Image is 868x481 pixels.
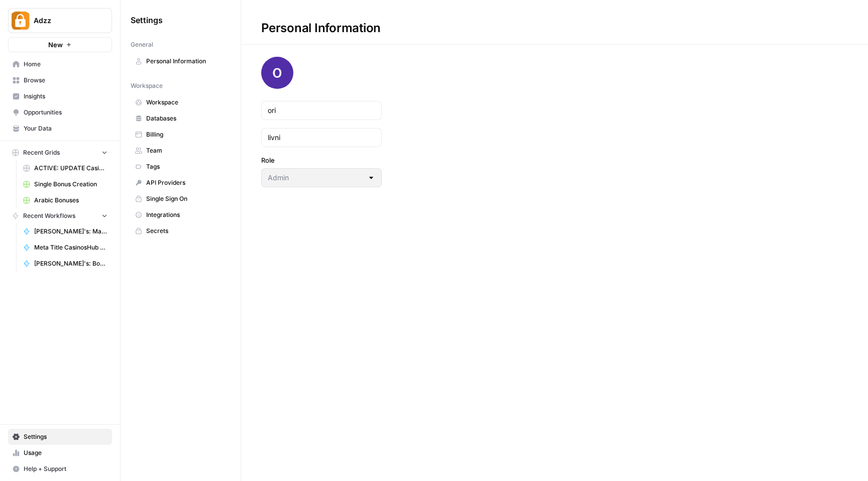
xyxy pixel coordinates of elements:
[8,445,112,461] a: Usage
[34,16,94,26] span: Adzz
[19,192,112,208] a: Arabic Bonuses
[34,243,107,252] span: Meta Title CasinosHub Review
[131,127,231,143] a: Billing
[23,148,60,157] span: Recent Grids
[8,56,112,72] a: Home
[19,239,112,256] a: Meta Title CasinosHub Review
[8,145,112,160] button: Recent Grids
[34,180,107,189] span: Single Bonus Creation
[24,92,107,101] span: Insights
[8,461,112,477] button: Help + Support
[146,57,226,66] span: Personal Information
[19,160,112,176] a: ACTIVE: UPDATE Casino Reviews
[131,159,231,175] a: Tags
[24,76,107,85] span: Browse
[146,226,226,235] span: Secrets
[12,12,30,30] img: Adzz Logo
[131,14,163,26] span: Settings
[146,178,226,187] span: API Providers
[8,72,112,88] a: Browse
[146,194,226,203] span: Single Sign On
[24,432,107,441] span: Settings
[19,176,112,192] a: Single Bonus Creation
[24,108,107,117] span: Opportunities
[8,104,112,121] a: Opportunities
[261,57,293,89] img: avatar
[8,8,112,33] button: Workspace: Adzz
[8,121,112,137] a: Your Data
[8,37,112,52] button: New
[8,88,112,104] a: Insights
[146,130,226,139] span: Billing
[24,124,107,133] span: Your Data
[24,464,107,473] span: Help + Support
[146,146,226,155] span: Team
[8,429,112,445] a: Settings
[131,175,231,191] a: API Providers
[146,98,226,107] span: Workspace
[34,227,107,236] span: [PERSON_NAME]'s: MasterFlow CasinosHub
[131,223,231,239] a: Secrets
[131,81,163,90] span: Workspace
[23,211,75,220] span: Recent Workflows
[131,94,231,110] a: Workspace
[146,210,226,219] span: Integrations
[34,259,107,268] span: [PERSON_NAME]'s: Bonuses Section for NoDeposit
[131,207,231,223] a: Integrations
[241,20,401,36] div: Personal Information
[48,40,63,50] span: New
[146,162,226,171] span: Tags
[131,40,153,49] span: General
[24,60,107,69] span: Home
[131,191,231,207] a: Single Sign On
[131,53,231,69] a: Personal Information
[34,196,107,205] span: Arabic Bonuses
[131,110,231,127] a: Databases
[8,208,112,223] button: Recent Workflows
[131,143,231,159] a: Team
[146,114,226,123] span: Databases
[19,256,112,272] a: [PERSON_NAME]'s: Bonuses Section for NoDeposit
[34,164,107,173] span: ACTIVE: UPDATE Casino Reviews
[19,223,112,239] a: [PERSON_NAME]'s: MasterFlow CasinosHub
[261,155,382,165] label: Role
[24,448,107,457] span: Usage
